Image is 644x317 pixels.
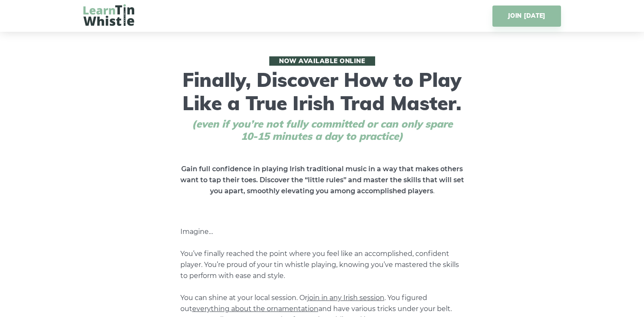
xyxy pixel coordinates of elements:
span: join in any Irish session [307,294,384,302]
h1: Finally, Discover How to Play Like a True Irish Trad Master. [176,56,468,142]
span: everything about the ornamentation [192,305,318,313]
span: (even if you’re not fully committed or can only spare 10-15 minutes a day to practice) [189,118,456,142]
strong: elevating you among accomplished players [281,187,433,195]
a: JOIN [DATE] [492,6,561,27]
img: LearnTinWhistle.com [83,4,134,26]
p: . [180,164,464,197]
span: Now available online [269,56,375,66]
strong: Gain full confidence in playing Irish traditional music in a way that makes others want to tap th... [180,165,464,195]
